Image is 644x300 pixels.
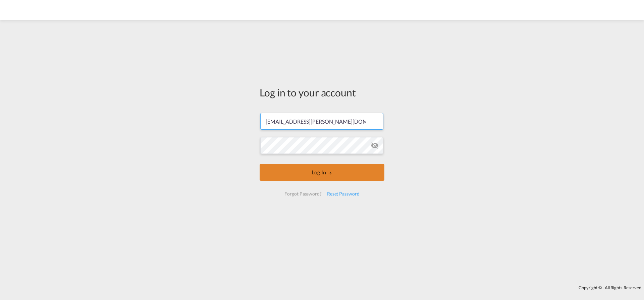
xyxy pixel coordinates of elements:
[324,188,362,200] div: Reset Password
[282,188,324,200] div: Forgot Password?
[260,85,384,99] div: Log in to your account
[260,164,384,181] button: LOGIN
[371,141,379,149] md-icon: icon-eye-off
[260,113,383,130] input: Enter email/phone number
